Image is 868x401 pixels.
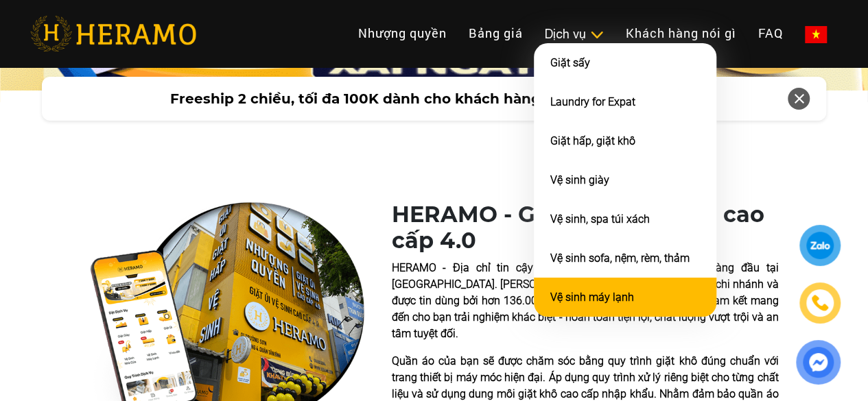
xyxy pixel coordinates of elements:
div: Dịch vụ [545,25,604,43]
a: Vệ sinh máy lạnh [550,291,634,304]
img: phone-icon [812,295,828,311]
img: vn-flag.png [805,26,827,43]
a: Giặt sấy [550,56,590,69]
a: Vệ sinh giày [550,173,609,186]
a: Laundry for Expat [550,95,635,108]
p: HERAMO - Địa chỉ tin cậy cho dịch vụ giặt hấp giặt khô hàng đầu tại [GEOGRAPHIC_DATA]. [PERSON_NA... [392,260,779,342]
a: Vệ sinh, spa túi xách [550,212,650,226]
a: FAQ [747,19,794,48]
a: phone-icon [801,284,838,321]
a: Nhượng quyền [347,19,458,48]
img: heramo-logo.png [30,16,196,51]
a: Bảng giá [458,19,534,48]
a: Khách hàng nói gì [615,19,747,48]
a: Vệ sinh sofa, nệm, rèm, thảm [550,252,690,265]
span: Freeship 2 chiều, tối đa 100K dành cho khách hàng mới [170,88,572,109]
h1: HERAMO - Giặt hấp giặt khô cao cấp 4.0 [392,202,779,254]
img: subToggleIcon [589,28,604,42]
a: Giặt hấp, giặt khô [550,134,635,147]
